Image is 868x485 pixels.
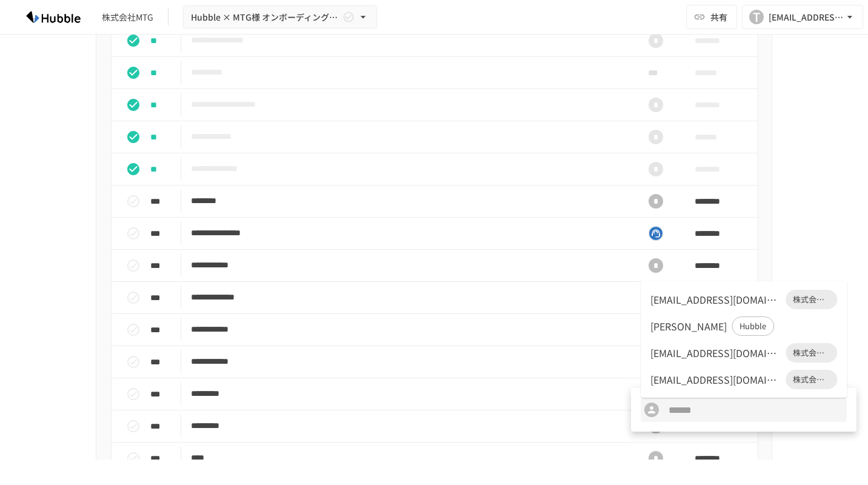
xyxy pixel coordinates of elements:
[650,319,727,333] div: [PERSON_NAME]
[650,346,781,360] div: [EMAIL_ADDRESS][DOMAIN_NAME]
[786,293,837,306] span: 株式会社MTG
[732,320,773,332] span: Hubble
[650,372,781,387] div: [EMAIL_ADDRESS][DOMAIN_NAME]
[786,373,837,386] span: 株式会社MTG
[650,292,781,307] div: [EMAIL_ADDRESS][DOMAIN_NAME]
[786,347,837,359] span: 株式会社MTG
